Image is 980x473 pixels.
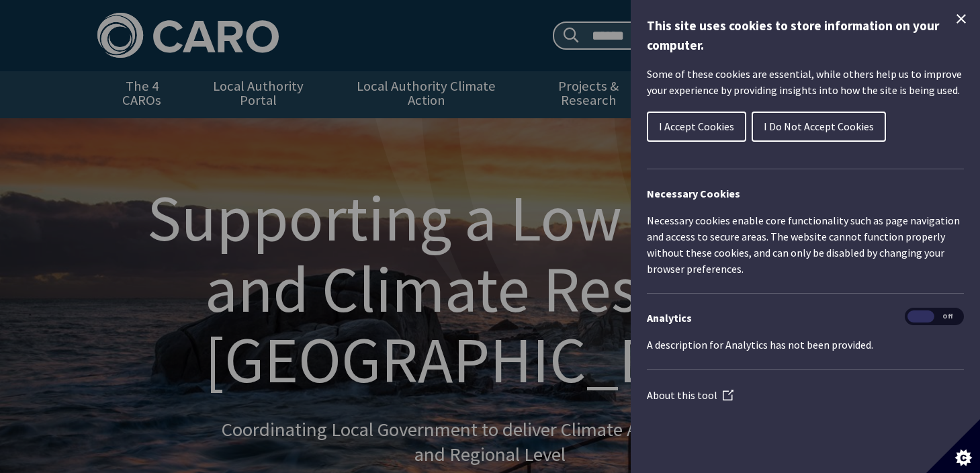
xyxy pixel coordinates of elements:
[647,185,964,202] h2: Necessary Cookies
[647,16,964,55] h1: This site uses cookies to store information on your computer.
[647,66,964,98] p: Some of these cookies are essential, while others help us to improve your experience by providing...
[907,310,934,323] span: On
[764,120,874,133] span: I Do Not Accept Cookies
[647,212,964,277] p: Necessary cookies enable core functionality such as page navigation and access to secure areas. T...
[752,112,886,142] button: I Do Not Accept Cookies
[647,310,964,326] h3: Analytics
[647,388,733,402] a: About this tool
[647,337,964,353] p: A description for Analytics has not been provided.
[926,419,980,473] button: Set cookie preferences
[934,310,961,323] span: Off
[953,11,969,27] button: Close Cookie Control
[659,120,734,133] span: I Accept Cookies
[647,112,746,142] button: I Accept Cookies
